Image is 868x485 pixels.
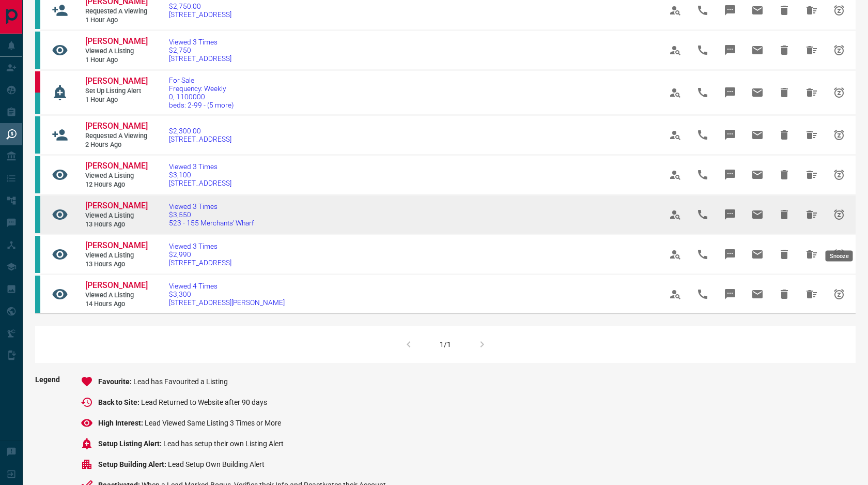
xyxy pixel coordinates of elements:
[690,80,715,105] span: Call
[133,377,228,386] span: Lead has Favourited a Listing
[85,121,147,132] a: [PERSON_NAME]
[690,202,715,227] span: Call
[85,96,147,104] span: 1 hour ago
[98,439,163,448] span: Setup Listing Alert
[663,202,688,227] span: View Profile
[35,236,40,273] div: condos.ca
[745,282,770,307] span: Email
[718,242,742,267] span: Message
[772,282,797,307] span: Hide
[772,242,797,267] span: Hide
[163,439,284,448] span: Lead has setup their own Listing Alert
[35,93,40,114] div: condos.ca
[799,38,824,63] span: Hide All from Rita Eliyas
[663,282,688,307] span: View Profile
[169,93,234,101] span: 0, 1100000
[145,419,281,427] span: Lead Viewed Same Listing 3 Times or More
[85,47,147,56] span: Viewed a Listing
[663,162,688,187] span: View Profile
[745,80,770,105] span: Email
[85,121,148,131] span: [PERSON_NAME]
[690,282,715,307] span: Call
[98,377,133,386] span: Favourite
[85,16,147,25] span: 1 hour ago
[663,242,688,267] span: View Profile
[440,340,451,348] div: 1/1
[799,202,824,227] span: Hide All from Pelin Arslan
[772,80,797,105] span: Hide
[85,251,147,260] span: Viewed a Listing
[799,80,824,105] span: Hide All from Aliya B
[169,46,231,54] span: $2,750
[169,250,231,259] span: $2,990
[85,280,147,291] a: [PERSON_NAME]
[169,162,231,187] a: Viewed 3 Times$3,100[STREET_ADDRESS]
[169,127,231,143] a: $2,300.00[STREET_ADDRESS]
[718,80,742,105] span: Message
[85,76,148,86] span: [PERSON_NAME]
[35,116,40,154] div: condos.ca
[772,123,797,147] span: Hide
[718,282,742,307] span: Message
[85,161,147,172] a: [PERSON_NAME]
[85,201,147,211] a: [PERSON_NAME]
[827,80,851,105] span: Snooze
[169,282,285,290] span: Viewed 4 Times
[169,171,231,179] span: $3,100
[35,32,40,69] div: condos.ca
[169,76,234,109] a: For SaleFrequency: Weekly0, 1100000beds: 2-99 - (5 more)
[169,2,231,19] a: $2,750.00[STREET_ADDRESS]
[85,7,147,16] span: Requested a Viewing
[85,76,147,87] a: [PERSON_NAME]
[169,259,231,267] span: [STREET_ADDRESS]
[772,38,797,63] span: Hide
[745,162,770,187] span: Email
[169,10,231,19] span: [STREET_ADDRESS]
[745,123,770,147] span: Email
[827,202,851,227] span: Snooze
[98,460,168,468] span: Setup Building Alert
[169,290,285,298] span: $3,300
[85,87,147,96] span: Set up Listing Alert
[169,179,231,187] span: [STREET_ADDRESS]
[169,54,231,63] span: [STREET_ADDRESS]
[772,202,797,227] span: Hide
[85,280,148,290] span: [PERSON_NAME]
[799,123,824,147] span: Hide All from Abby Fong
[169,162,231,171] span: Viewed 3 Times
[85,201,148,210] span: [PERSON_NAME]
[35,276,40,313] div: condos.ca
[169,84,234,93] span: Frequency: Weekly
[690,123,715,147] span: Call
[168,460,265,468] span: Lead Setup Own Building Alert
[690,242,715,267] span: Call
[826,251,853,262] div: Snooze
[169,76,234,84] span: For Sale
[718,162,742,187] span: Message
[827,162,851,187] span: Snooze
[169,101,234,109] span: beds: 2-99 - (5 more)
[85,172,147,180] span: Viewed a Listing
[98,419,145,427] span: High Interest
[745,38,770,63] span: Email
[690,38,715,63] span: Call
[799,242,824,267] span: Hide All from Jonathan Salmeron
[85,260,147,269] span: 13 hours ago
[169,38,231,46] span: Viewed 3 Times
[141,398,267,406] span: Lead Returned to Website after 90 days
[718,202,742,227] span: Message
[169,135,231,143] span: [STREET_ADDRESS]
[799,282,824,307] span: Hide All from Jonathan Salmeron
[85,291,147,300] span: Viewed a Listing
[85,132,147,141] span: Requested a Viewing
[85,141,147,149] span: 2 hours ago
[718,123,742,147] span: Message
[169,219,254,227] span: 523 - 155 Merchants' Wharf
[799,162,824,187] span: Hide All from Rita Eliyas
[169,298,285,307] span: [STREET_ADDRESS][PERSON_NAME]
[85,56,147,65] span: 1 hour ago
[745,242,770,267] span: Email
[663,80,688,105] span: View Profile
[85,220,147,229] span: 13 hours ago
[169,2,231,10] span: $2,750.00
